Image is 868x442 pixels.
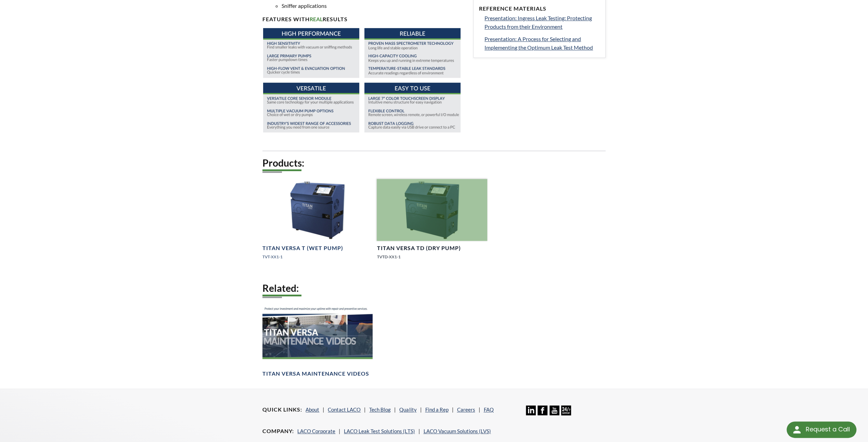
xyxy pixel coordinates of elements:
[282,1,465,10] li: Sniffer applications
[262,179,373,265] a: TITAN VERSA T, angled viewTITAN VERSA T (Wet Pump)TVT-XX1-1
[399,406,416,413] a: Quality
[263,28,359,132] img: High Performance and Versatility
[297,428,335,434] a: LACO Corporate
[377,179,487,265] a: TITAN VERSA TD, angled viewTITAN VERSA TD (Dry Pump)TVTD-XX1-1
[484,35,600,52] a: Presentation: A Process for Selecting and Implementing the Optimum Leak Test Method
[262,16,465,23] h4: FEATURES WITH RESULTS
[377,253,487,260] p: TVTD-XX1-1
[483,406,493,413] a: FAQ
[484,14,600,31] a: Presentation: Ingress Leak Testing: Protecting Products from their Environment
[479,5,600,12] h4: Reference Materials
[306,406,319,413] a: About
[310,16,323,22] strong: REAL
[805,421,850,437] div: Request a Call
[262,157,605,169] h2: Products:
[561,405,571,415] img: 24/7 Support Icon
[364,28,461,132] img: Reliability and Easy to Use
[561,410,571,416] a: 24/7 Support
[262,304,373,377] a: TITAN VERSA Maintenance Videos BannerTITAN VERSA Maintenance Videos
[425,406,448,413] a: Find a Rep
[791,424,802,435] img: round button
[262,245,343,252] h4: TITAN VERSA T (Wet Pump)
[787,421,856,438] div: Request a Call
[262,370,369,377] h4: TITAN VERSA Maintenance Videos
[377,245,461,252] h4: TITAN VERSA TD (Dry Pump)
[328,406,361,413] a: Contact LACO
[484,36,593,51] span: Presentation: A Process for Selecting and Implementing the Optimum Leak Test Method
[262,428,294,435] h4: Company
[344,428,415,434] a: LACO Leak Test Solutions (LTS)
[262,253,373,260] p: TVT-XX1-1
[262,282,605,295] h2: Related:
[262,406,302,413] h4: Quick Links
[484,15,592,30] span: Presentation: Ingress Leak Testing: Protecting Products from their Environment
[369,406,391,413] a: Tech Blog
[423,428,491,434] a: LACO Vacuum Solutions (LVS)
[457,406,475,413] a: Careers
